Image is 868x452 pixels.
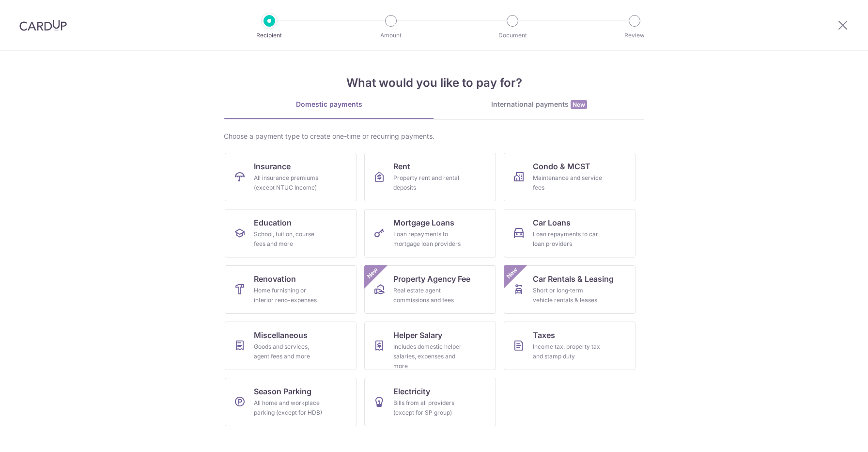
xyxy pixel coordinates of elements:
[233,31,305,40] p: Recipient
[393,161,410,172] span: Rent
[599,31,670,40] p: Review
[393,229,463,249] div: Loan repayments to mortgage loan providers
[571,100,587,109] span: New
[533,286,603,305] div: Short or long‑term vehicle rentals & leases
[224,131,644,141] div: Choose a payment type to create one-time or recurring payments.
[355,31,427,40] p: Amount
[225,209,356,258] a: EducationSchool, tuition, course fees and more
[393,173,463,193] div: Property rent and rental deposits
[254,229,324,249] div: School, tuition, course fees and more
[393,398,463,418] div: Bills from all providers (except for SP group)
[254,286,324,305] div: Home furnishing or interior reno-expenses
[19,19,67,31] img: CardUp
[533,229,603,249] div: Loan repayments to car loan providers
[225,153,356,201] a: InsuranceAll insurance premiums (except NTUC Income)
[225,322,356,370] a: MiscellaneousGoods and services, agent fees and more
[533,173,603,193] div: Maintenance and service fees
[224,99,434,109] div: Domestic payments
[364,322,496,370] a: Helper SalaryIncludes domestic helper salaries, expenses and more
[504,209,635,258] a: Car LoansLoan repayments to car loan providers
[434,99,644,110] div: International payments
[504,153,635,201] a: Condo & MCSTMaintenance and service fees
[477,31,548,40] p: Document
[533,342,603,361] div: Income tax, property tax and stamp duty
[364,265,496,314] a: Property Agency FeeReal estate agent commissions and feesNew
[533,217,571,228] span: Car Loans
[504,265,520,281] span: New
[254,161,291,172] span: Insurance
[504,322,635,370] a: TaxesIncome tax, property tax and stamp duty
[225,265,356,314] a: RenovationHome furnishing or interior reno-expenses
[225,378,356,426] a: Season ParkingAll home and workplace parking (except for HDB)
[806,423,858,447] iframe: Opens a widget where you can find more information
[533,273,614,285] span: Car Rentals & Leasing
[254,386,311,397] span: Season Parking
[533,329,555,341] span: Taxes
[504,265,635,314] a: Car Rentals & LeasingShort or long‑term vehicle rentals & leasesNew
[393,286,463,305] div: Real estate agent commissions and fees
[393,342,463,371] div: Includes domestic helper salaries, expenses and more
[393,329,442,341] span: Helper Salary
[393,386,430,397] span: Electricity
[254,273,296,285] span: Renovation
[254,329,308,341] span: Miscellaneous
[533,161,590,172] span: Condo & MCST
[393,217,454,228] span: Mortgage Loans
[393,273,470,285] span: Property Agency Fee
[254,342,324,361] div: Goods and services, agent fees and more
[254,173,324,193] div: All insurance premiums (except NTUC Income)
[364,378,496,426] a: ElectricityBills from all providers (except for SP group)
[365,265,381,281] span: New
[224,74,644,92] h4: What would you like to pay for?
[254,217,292,228] span: Education
[254,398,324,418] div: All home and workplace parking (except for HDB)
[364,209,496,258] a: Mortgage LoansLoan repayments to mortgage loan providers
[364,153,496,201] a: RentProperty rent and rental deposits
